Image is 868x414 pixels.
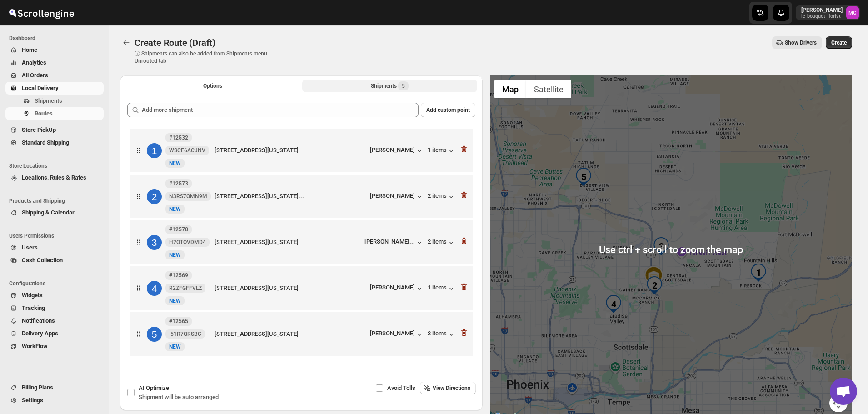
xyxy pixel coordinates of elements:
span: Billing Plans [22,384,53,391]
div: [STREET_ADDRESS][US_STATE] [215,238,361,247]
button: All Route Options [125,80,300,92]
button: WorkFlow [5,340,104,353]
button: User menu [796,5,860,20]
span: N3RS7OMN9M [169,193,207,200]
button: Widgets [5,289,104,302]
span: Analytics [22,59,46,66]
span: Users Permissions [9,232,105,239]
div: [STREET_ADDRESS][US_STATE] [215,146,366,155]
span: Shipping & Calendar [22,209,75,216]
button: Routes [5,107,104,120]
div: 1 [749,264,768,282]
button: [PERSON_NAME]... [364,238,424,247]
button: Shipments [5,95,104,107]
span: Show Drivers [785,39,817,46]
span: Avoid Tolls [387,384,415,391]
button: [PERSON_NAME] [370,146,424,155]
span: 5 [402,82,405,90]
span: Products and Shipping [9,197,105,205]
button: Show satellite imagery [526,80,571,98]
span: Locations, Rules & Rates [22,174,86,181]
div: Open chat [830,378,857,405]
div: 5#12565I51R7QRSBCNewNEW[STREET_ADDRESS][US_STATE][PERSON_NAME]3 items [130,312,473,356]
div: Shipments [371,81,409,90]
div: 3 [147,235,162,250]
span: All Orders [22,72,48,79]
div: 4 [604,295,623,313]
div: [STREET_ADDRESS][US_STATE]... [215,192,366,201]
button: Selected Shipments [302,80,477,92]
div: 4 [147,281,162,296]
div: 1 [147,143,162,158]
button: Show street map [494,80,526,98]
span: Store Locations [9,162,105,170]
button: Home [5,44,104,56]
span: Users [22,244,38,251]
div: 4#12569R2ZFGFFVLZNewNEW[STREET_ADDRESS][US_STATE][PERSON_NAME]1 items [130,266,473,310]
div: 2 [645,276,663,294]
span: View Directions [433,384,470,392]
b: #12570 [169,226,188,233]
button: Users [5,241,104,254]
div: 3#12570H2OTOVDMD4NewNEW[STREET_ADDRESS][US_STATE][PERSON_NAME]...2 items [130,220,473,264]
div: 5 [147,327,162,342]
span: Configurations [9,280,105,287]
button: 1 items [428,146,456,155]
div: 3 [652,237,670,255]
p: ⓘ Shipments can also be added from Shipments menu Unrouted tab [135,50,278,65]
span: R2ZFGFFVLZ [169,284,202,292]
b: #12569 [169,272,188,279]
div: [PERSON_NAME]... [364,238,415,245]
button: Routes [120,36,133,49]
button: 1 items [428,284,456,293]
button: 3 items [428,330,456,339]
span: Standard Shipping [22,139,69,146]
div: [STREET_ADDRESS][US_STATE] [215,329,366,339]
span: Add custom point [426,106,470,114]
button: Notifications [5,314,104,327]
div: 5 [574,168,593,186]
button: 2 items [428,238,456,247]
b: #12565 [169,318,188,324]
button: Show Drivers [772,36,822,49]
button: 2 items [428,192,456,201]
button: [PERSON_NAME] [370,284,424,293]
button: Locations, Rules & Rates [5,171,104,184]
input: Add more shipment [142,103,419,117]
span: Create Route (Draft) [135,37,215,48]
p: le-bouquet-florist [801,14,843,19]
span: NEW [169,298,181,304]
span: Cash Collection [22,257,63,264]
span: Melody Gluth [846,6,859,19]
button: Tracking [5,302,104,314]
span: NEW [169,160,181,166]
span: Store PickUp [22,126,56,133]
span: Local Delivery [22,85,59,91]
button: Cash Collection [5,254,104,267]
span: Delivery Apps [22,330,58,337]
button: All Orders [5,69,104,82]
span: Notifications [22,317,55,324]
div: 2#12573N3RS7OMN9MNewNEW[STREET_ADDRESS][US_STATE]...[PERSON_NAME]2 items [130,175,473,218]
span: NEW [169,252,181,258]
button: [PERSON_NAME] [370,330,424,339]
span: Dashboard [9,35,105,42]
span: I51R7QRSBC [169,330,201,338]
button: Add custom point [421,103,475,117]
span: Tracking [22,304,45,311]
button: Delivery Apps [5,327,104,340]
span: Settings [22,397,43,404]
button: [PERSON_NAME] [370,192,424,201]
button: Analytics [5,56,104,69]
text: MG [848,10,857,16]
span: Widgets [22,292,43,299]
span: Routes [35,110,53,117]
